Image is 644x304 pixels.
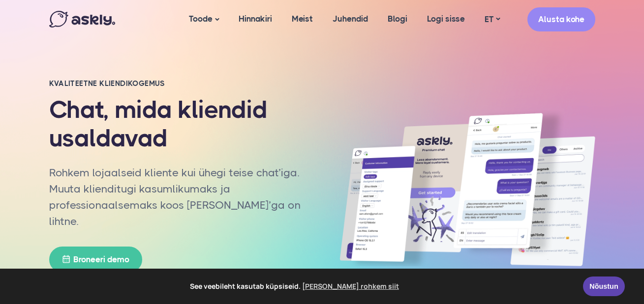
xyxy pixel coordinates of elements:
h1: Chat, mida kliendid usaldavad [49,96,305,152]
p: Rohkem lojaalseid kliente kui ühegi teise chat’iga. Muuta klienditugi kasumlikumaks ja profession... [49,165,305,229]
a: learn more about cookies [301,279,400,294]
img: Askly vestlusaken [339,110,595,266]
img: Askly [49,11,115,28]
a: Alusta kohe [527,7,595,31]
a: Broneeri demo [49,247,142,273]
a: ET [475,12,510,27]
span: See veebileht kasutab küpsiseid. [14,279,576,294]
a: Nõustun [583,276,625,296]
h2: Kvaliteetne kliendikogemus [49,79,305,88]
